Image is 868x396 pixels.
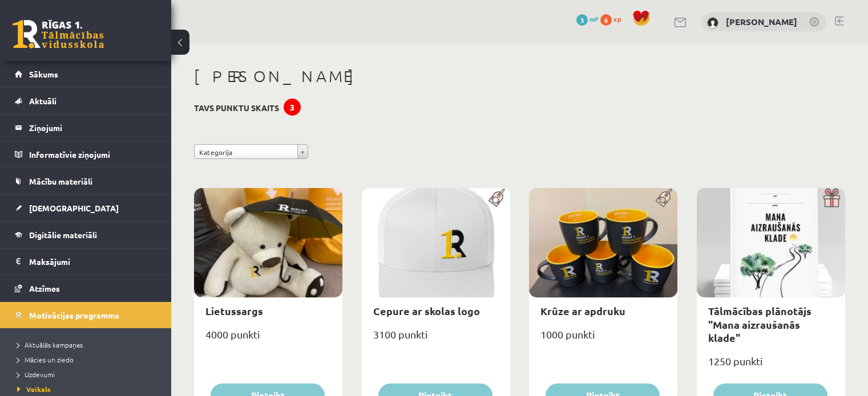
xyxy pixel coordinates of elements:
span: Mācību materiāli [29,176,92,186]
h1: [PERSON_NAME] [194,67,845,86]
img: Dāvana ar pārsteigumu [819,188,845,207]
legend: Maksājumi [29,248,157,275]
span: [DEMOGRAPHIC_DATA] [29,203,119,213]
a: Informatīvie ziņojumi [15,141,157,168]
a: 6 xp [600,14,627,23]
a: Mācies un ziedo [17,354,160,365]
span: xp [613,14,621,23]
span: Digitālie materiāli [29,230,97,240]
a: Maksājumi [15,248,157,275]
span: Atzīmes [29,283,60,293]
legend: Ziņojumi [29,115,157,141]
a: Veikals [17,384,160,394]
img: Populāra prece [485,188,510,207]
a: Uzdevumi [17,369,160,379]
span: Kategorija [199,145,293,160]
span: Aktuālās kampaņas [17,340,83,349]
span: Motivācijas programma [29,310,119,320]
a: [DEMOGRAPHIC_DATA] [15,195,157,221]
span: Uzdevumi [17,370,55,379]
img: Maksims Danis [707,17,718,28]
span: Veikals [17,385,51,394]
a: Tālmācības plānotājs "Mana aizraušanās klade" [708,304,812,344]
a: Aktuālās kampaņas [17,340,160,350]
legend: Informatīvie ziņojumi [29,141,157,168]
span: Aktuāli [29,96,56,106]
a: Rīgas 1. Tālmācības vidusskola [13,20,104,48]
span: 6 [600,14,612,26]
a: 3 mP [576,14,599,23]
a: Aktuāli [15,88,157,114]
span: Sākums [29,69,58,79]
h3: Tavs punktu skaits [194,103,279,113]
div: 3 [284,99,301,116]
a: Lietussargs [205,304,263,317]
a: [PERSON_NAME] [726,16,797,27]
a: Atzīmes [15,275,157,301]
a: Ziņojumi [15,115,157,141]
a: Motivācijas programma [15,302,157,328]
span: 3 [576,14,588,26]
div: 1000 punkti [529,325,677,353]
a: Kategorija [194,144,308,159]
a: Krūze ar apdruku [540,304,625,317]
a: Mācību materiāli [15,168,157,194]
div: 3100 punkti [362,325,510,353]
a: Cepure ar skolas logo [373,304,480,317]
a: Sākums [15,61,157,87]
span: Mācies un ziedo [17,355,74,364]
a: Digitālie materiāli [15,222,157,248]
div: 4000 punkti [194,325,342,353]
span: mP [590,14,599,23]
img: Populāra prece [652,188,677,207]
div: 1250 punkti [697,352,845,380]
